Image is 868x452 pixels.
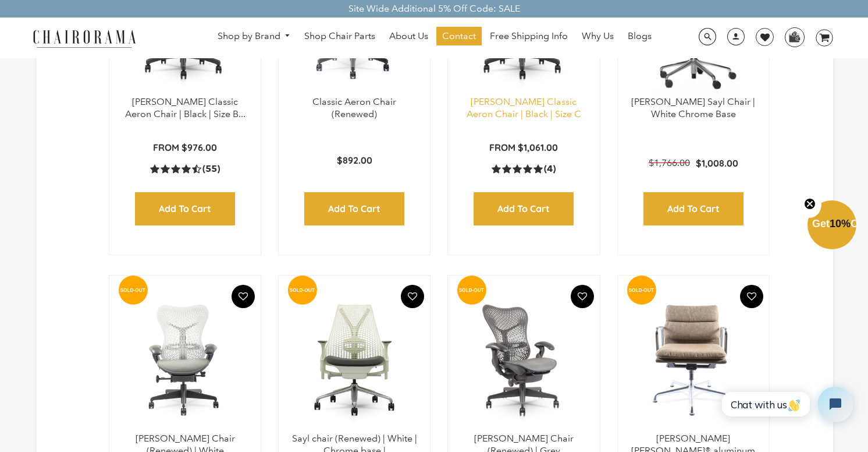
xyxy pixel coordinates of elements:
span: Shop Chair Parts [304,30,375,43]
text: SOLD-OUT [120,287,146,293]
img: Herman Miller Eames® aluminum group soft pad chair Renewed by Chairorama - chairorama [629,287,757,433]
p: $1,008.00 [696,157,738,169]
a: Blogs [622,27,657,45]
iframe: Tidio Chat [709,377,863,432]
a: Sayl chair (Renewed) | White | Chrome base | - chairorama Sayl chair (Renewed) | White | Chrome b... [290,287,418,433]
input: Add to Cart [135,192,235,225]
button: Add To Wishlist [232,285,255,308]
button: Close teaser [798,191,821,218]
input: Add to Cart [643,192,744,225]
nav: DesktopNavigation [192,27,677,48]
span: About Us [389,30,428,43]
p: $892.00 [337,154,372,167]
span: Why Us [582,30,614,43]
button: Add To Wishlist [571,285,594,308]
img: Sayl chair (Renewed) | White | Chrome base | - chairorama [290,287,418,433]
a: 5.0 rating (4 votes) [492,163,556,175]
span: (55) [202,163,220,175]
a: Free Shipping Info [484,27,574,45]
text: SOLD-OUT [459,287,485,293]
button: Add To Wishlist [401,285,424,308]
span: Free Shipping Info [490,30,568,43]
span: Get Off [812,218,866,229]
a: About Us [383,27,434,45]
p: $1,766.00 [649,157,696,169]
a: [PERSON_NAME] Classic Aeron Chair | Black | Size C [467,96,581,119]
img: Mirra Chair (Renewed) | White - chairorama [121,287,249,433]
input: Add to Cart [474,192,574,225]
img: Mirra Chair (Renewed) | Grey - chairorama [460,287,588,433]
a: Why Us [576,27,620,45]
img: chairorama [26,28,143,48]
a: Shop Chair Parts [298,27,381,45]
a: [PERSON_NAME] Sayl Chair | White Chrome Base [631,96,755,119]
a: Shop by Brand [212,27,297,45]
img: WhatsApp_Image_2024-07-12_at_16.23.01.webp [785,28,803,45]
span: Contact [442,30,476,43]
a: 4.5 rating (55 votes) [150,163,220,175]
span: Blogs [628,30,652,43]
a: [PERSON_NAME] Classic Aeron Chair | Black | Size B... [125,96,246,119]
a: Classic Aeron Chair (Renewed) [312,96,396,119]
a: Contact [436,27,482,45]
input: Add to Cart [304,192,404,225]
text: SOLD-OUT [290,287,315,293]
p: From $976.00 [153,142,217,154]
div: Get10%OffClose teaser [807,202,856,250]
p: From $1,061.00 [489,142,558,154]
a: Herman Miller Eames® aluminum group soft pad chair Renewed by Chairorama - chairorama Herman Mill... [629,287,757,433]
a: Mirra Chair (Renewed) | White - chairorama Mirra Chair (Renewed) | White - chairorama [121,287,249,433]
span: (4) [544,163,556,175]
text: SOLD-OUT [628,287,654,293]
button: Add To Wishlist [740,285,763,308]
span: 10% [830,218,851,229]
a: Mirra Chair (Renewed) | Grey - chairorama Mirra Chair (Renewed) | Grey - chairorama [460,287,588,433]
